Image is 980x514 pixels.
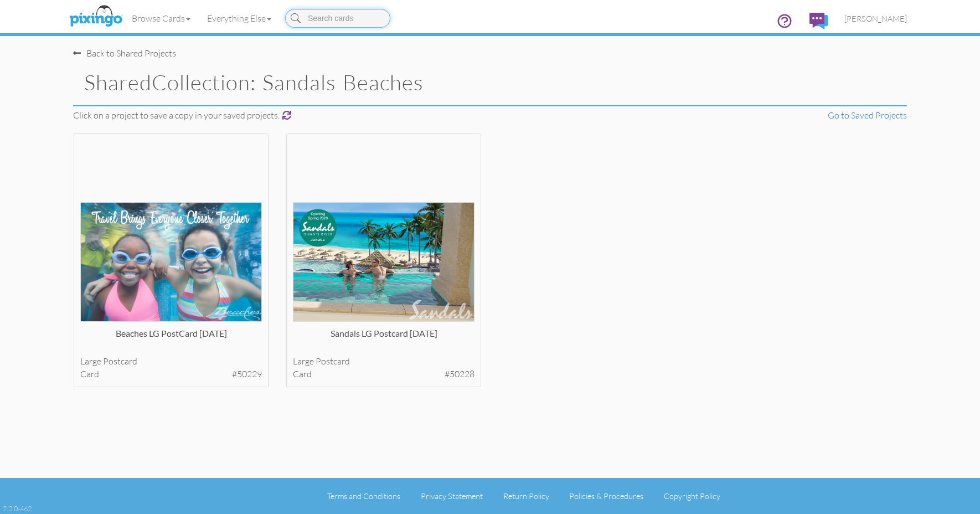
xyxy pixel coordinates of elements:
[285,9,390,28] input: Search cards
[80,368,262,381] div: card
[445,368,474,381] span: #50228
[84,69,152,95] span: Shared
[503,491,549,501] a: Return Policy
[828,110,907,121] a: Go to Saved Projects
[293,368,475,381] div: card
[103,356,137,367] span: postcard
[809,13,828,29] img: comments.svg
[569,491,643,501] a: Policies & Procedures
[80,327,262,349] div: Beaches LG PostCard [DATE]
[66,3,125,30] img: pixingo logo
[327,491,400,501] a: Terms and Conditions
[232,368,262,381] span: #50229
[80,356,101,367] span: large
[123,4,199,32] a: Browse Cards
[293,327,475,349] div: Sandals LG Postcard [DATE]
[199,4,280,32] a: Everything Else
[421,491,483,501] a: Privacy Statement
[73,47,176,60] div: Back to Shared Projects
[836,4,915,33] a: [PERSON_NAME]
[664,491,720,501] a: Copyright Policy
[80,202,262,322] img: 85587-1-1663419780977-f1d1cfbca884ecf9-qa.jpg
[293,356,314,367] span: large
[293,202,475,322] img: 85586-1-1663418231833-ca6cbf79ef826417-qa.jpg
[3,503,32,513] div: 2.2.0-462
[65,109,632,122] div: Click on a project to save a copy in your saved projects.
[84,71,623,94] h1: Collection: Sandals Beaches
[844,14,907,23] span: [PERSON_NAME]
[73,36,907,60] nav-back: Shared Projects
[316,356,350,367] span: postcard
